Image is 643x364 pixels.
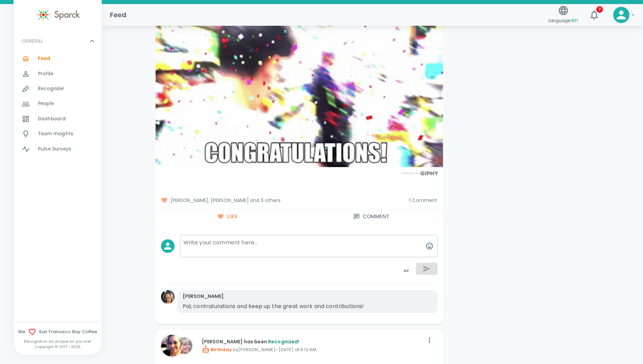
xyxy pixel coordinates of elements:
[14,112,102,126] a: Dashboard
[38,116,66,122] span: Dashboard
[400,171,440,176] img: Powered by GIPHY
[38,130,73,137] span: Team Insights
[38,85,64,92] span: Recognize!
[38,70,53,77] span: Profile
[110,9,127,20] h1: Feed
[202,338,424,345] p: [PERSON_NAME] has been
[183,293,224,300] p: [PERSON_NAME]
[14,339,102,344] p: Recognition as unique as you are!
[14,328,102,336] span: We San Francisco Bay Coffee
[14,66,102,81] a: Profile
[14,51,102,66] a: Feed
[14,142,102,157] a: Pulse Surveys
[202,346,232,353] span: Birthday
[14,7,102,23] a: Sparck logo
[22,38,43,44] p: GENERAL
[409,197,437,204] span: 1 Comment
[14,126,102,141] a: Team Insights
[176,338,192,354] img: Picture of Linda Chock
[202,345,424,353] p: by [PERSON_NAME] • [DATE] at 6:12 AM
[571,16,578,24] span: en
[38,55,51,62] span: Feed
[14,51,102,159] div: GENERAL
[548,16,578,25] span: Language:
[546,3,581,27] button: Language:en
[183,302,386,310] p: Pal, contratulations and keep up the great work and contributions!
[268,338,300,345] span: Recognized!
[161,335,183,357] img: Picture of Nikki Meeks
[14,96,102,111] a: People
[38,100,54,107] span: People
[14,31,102,51] div: GENERAL
[398,263,415,279] button: toggle password visibility
[161,290,175,304] img: Picture of Monica Loncich
[299,209,443,224] button: Comment
[586,7,602,23] button: 7
[36,7,80,23] img: Sparck logo
[161,197,404,204] span: [PERSON_NAME], [PERSON_NAME] and 3 others
[14,344,102,349] p: Copyright © 2017 - 2025
[14,81,102,96] a: Recognize!
[38,146,71,153] span: Pulse Surveys
[596,6,603,13] span: 7
[156,209,299,224] button: Like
